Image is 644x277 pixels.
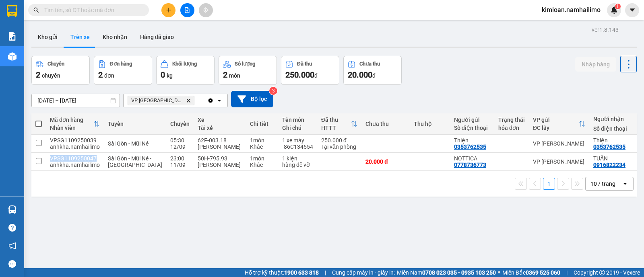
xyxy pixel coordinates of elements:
img: warehouse-icon [8,205,17,214]
div: Đã thu [321,117,351,123]
div: Chưa thu [365,121,406,127]
div: 23:00 [170,155,190,162]
span: chuyến [42,72,60,79]
div: 20.000 đ [365,158,406,165]
span: copyright [599,270,605,275]
div: anhkha.namhailimo [50,162,100,168]
span: Miền Nam [397,268,496,277]
div: Tuyến [108,121,162,127]
span: đ [372,72,376,79]
div: 0353762535 [593,144,625,150]
img: logo-vxr [7,5,17,17]
div: Đã thu [297,61,312,67]
button: 1 [543,178,555,190]
div: Tại văn phòng [321,144,357,150]
span: 1 [616,4,619,9]
span: Sài Gòn - Mũi Né [108,140,149,147]
div: Đơn hàng [110,61,132,67]
button: Chuyến2chuyến [31,56,90,85]
span: plus [166,7,171,13]
div: [PERSON_NAME] [198,144,242,150]
span: Sài Gòn - Mũi Né - [GEOGRAPHIC_DATA] [108,155,162,168]
div: 05:30 [170,137,190,144]
span: ⚪️ [498,271,500,274]
span: 2 [36,70,40,80]
div: hóa đơn [498,125,525,131]
span: search [33,7,39,13]
input: Select a date range. [32,94,120,107]
div: hàng dễ vỡ [282,162,313,168]
div: 50H-795.93 [198,155,242,162]
div: VPSG1109250047 [50,155,100,162]
div: ĐC lấy [533,125,579,131]
div: Khối lượng [172,61,197,67]
span: Miền Bắc [502,268,560,277]
span: file-add [184,7,190,13]
img: warehouse-icon [8,52,17,61]
img: icon-new-feature [611,6,618,14]
div: 62F-003.18 [198,137,242,144]
strong: 0708 023 035 - 0935 103 250 [422,269,496,276]
th: Toggle SortBy [529,113,589,135]
button: caret-down [625,3,639,17]
strong: 1900 633 818 [284,269,319,276]
div: 1 món [250,137,274,144]
span: | [325,268,326,277]
div: Chuyến [170,121,190,127]
button: Chưa thu20.000đ [343,56,402,85]
button: plus [161,3,175,17]
div: Trạng thái [498,117,525,123]
div: Số lượng [235,61,255,67]
img: solution-icon [8,32,17,41]
div: 250.000 đ [321,137,357,144]
strong: 0369 525 060 [526,269,560,276]
span: message [8,260,16,268]
span: đơn [104,72,114,79]
div: Thiện [454,137,490,144]
div: [PERSON_NAME] [198,162,242,168]
button: aim [199,3,213,17]
div: NOTTICA [454,155,490,162]
span: 2 [98,70,103,80]
div: Chuyến [47,61,64,67]
div: Khác [250,162,274,168]
button: Nhập hàng [575,57,616,72]
span: question-circle [8,224,16,232]
button: Bộ lọc [231,91,273,107]
svg: open [216,97,223,104]
div: 12/09 [170,144,190,150]
div: ver 1.8.143 [592,25,619,34]
th: Toggle SortBy [317,113,361,135]
div: Chi tiết [250,121,274,127]
svg: Delete [186,98,191,103]
span: aim [203,7,208,13]
span: đ [314,72,318,79]
div: HTTT [321,125,351,131]
span: Cung cấp máy in - giấy in: [332,268,395,277]
button: Trên xe [64,27,96,47]
div: 0916822234 [593,162,625,168]
div: Thu hộ [414,121,446,127]
span: VP chợ Mũi Né [131,97,183,104]
button: file-add [180,3,194,17]
sup: 1 [615,4,621,9]
svg: open [622,181,628,187]
span: 0 [161,70,165,80]
div: Chưa thu [359,61,380,67]
div: VP [PERSON_NAME] [533,158,585,165]
div: 1 món [250,155,274,162]
div: Người nhận [593,116,630,122]
button: Đơn hàng2đơn [94,56,152,85]
div: 0353762535 [454,144,486,150]
div: VP gửi [533,117,579,123]
span: VP chợ Mũi Né, close by backspace [128,96,194,105]
span: kg [167,72,173,79]
button: Khối lượng0kg [156,56,215,85]
span: notification [8,242,16,250]
input: Tìm tên, số ĐT hoặc mã đơn [44,6,139,14]
div: 11/09 [170,162,190,168]
span: | [566,268,568,277]
div: 1 xe máy -86C134554 [282,137,313,150]
div: Xe [198,117,242,123]
span: Hỗ trợ kỹ thuật: [245,268,319,277]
